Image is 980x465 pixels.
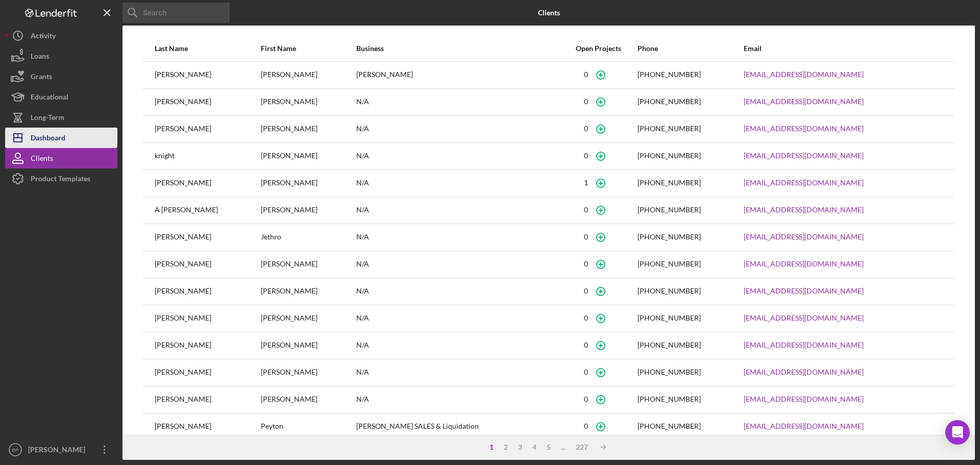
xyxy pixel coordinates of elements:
a: Long-Term [5,107,117,128]
div: [PERSON_NAME] [261,143,355,169]
div: [PERSON_NAME] [155,116,260,142]
div: N/A [356,306,559,331]
div: [PHONE_NUMBER] [638,70,701,79]
div: [PERSON_NAME] [155,62,260,88]
div: 2 [499,443,513,451]
div: [PERSON_NAME] SALES & Liquidation [356,414,559,439]
div: [PHONE_NUMBER] [638,314,701,322]
div: [PERSON_NAME] [261,62,355,88]
div: 4 [527,443,542,451]
div: 0 [584,287,588,295]
div: 0 [584,341,588,349]
a: [EMAIL_ADDRESS][DOMAIN_NAME] [744,125,864,133]
a: [EMAIL_ADDRESS][DOMAIN_NAME] [744,233,864,241]
div: Last Name [155,44,260,53]
a: [EMAIL_ADDRESS][DOMAIN_NAME] [744,287,864,295]
div: N/A [356,225,559,250]
div: [PERSON_NAME] [155,387,260,412]
button: Product Templates [5,168,117,189]
div: [PERSON_NAME] [155,225,260,250]
div: 0 [584,314,588,322]
div: 1 [484,443,499,451]
div: Peyton [261,414,355,439]
button: Grants [5,66,117,87]
a: [EMAIL_ADDRESS][DOMAIN_NAME] [744,368,864,376]
div: 0 [584,97,588,106]
button: Loans [5,46,117,66]
div: 0 [584,233,588,241]
div: [PHONE_NUMBER] [638,179,701,187]
div: [PHONE_NUMBER] [638,260,701,268]
div: [PERSON_NAME] [356,62,559,88]
div: Activity [31,26,56,48]
div: Grants [31,66,52,89]
a: [EMAIL_ADDRESS][DOMAIN_NAME] [744,260,864,268]
a: [EMAIL_ADDRESS][DOMAIN_NAME] [744,206,864,214]
div: [PERSON_NAME] [155,306,260,331]
div: [PERSON_NAME] [155,170,260,196]
div: 0 [584,70,588,79]
div: First Name [261,44,355,53]
div: N/A [356,116,559,142]
div: ... [556,443,571,451]
div: N/A [356,279,559,304]
a: [EMAIL_ADDRESS][DOMAIN_NAME] [744,422,864,430]
div: A [PERSON_NAME] [155,198,260,223]
b: Clients [538,9,560,17]
div: [PHONE_NUMBER] [638,206,701,214]
a: [EMAIL_ADDRESS][DOMAIN_NAME] [744,314,864,322]
div: [PERSON_NAME] [26,439,92,462]
div: Open Projects [560,44,636,53]
div: Educational [31,87,68,110]
div: [PHONE_NUMBER] [638,395,701,403]
div: [PERSON_NAME] [261,89,355,115]
div: 0 [584,152,588,160]
div: N/A [356,387,559,412]
div: [PERSON_NAME] [155,89,260,115]
div: [PERSON_NAME] [261,198,355,223]
div: [PERSON_NAME] [261,170,355,196]
a: [EMAIL_ADDRESS][DOMAIN_NAME] [744,341,864,349]
a: [EMAIL_ADDRESS][DOMAIN_NAME] [744,179,864,187]
button: Activity [5,26,117,46]
div: [PHONE_NUMBER] [638,341,701,349]
div: N/A [356,360,559,385]
text: BP [12,447,19,453]
a: [EMAIL_ADDRESS][DOMAIN_NAME] [744,70,864,79]
a: [EMAIL_ADDRESS][DOMAIN_NAME] [744,152,864,160]
button: Educational [5,87,117,107]
div: Clients [31,148,53,171]
div: [PHONE_NUMBER] [638,97,701,106]
div: 3 [513,443,527,451]
a: [EMAIL_ADDRESS][DOMAIN_NAME] [744,395,864,403]
div: 0 [584,395,588,403]
div: N/A [356,252,559,277]
div: [PERSON_NAME] [261,306,355,331]
div: [PERSON_NAME] [155,414,260,439]
div: N/A [356,143,559,169]
button: Dashboard [5,128,117,148]
div: 0 [584,422,588,430]
button: BP[PERSON_NAME] [5,439,117,460]
div: Loans [31,46,49,69]
div: 5 [542,443,556,451]
div: Jethro [261,225,355,250]
div: [PHONE_NUMBER] [638,422,701,430]
div: N/A [356,89,559,115]
div: [PERSON_NAME] [155,360,260,385]
div: knight [155,143,260,169]
div: [PERSON_NAME] [261,116,355,142]
div: Business [356,44,559,53]
div: 227 [571,443,593,451]
div: [PERSON_NAME] [261,360,355,385]
div: [PERSON_NAME] [155,252,260,277]
div: [PERSON_NAME] [261,279,355,304]
div: [PERSON_NAME] [261,333,355,358]
div: N/A [356,333,559,358]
